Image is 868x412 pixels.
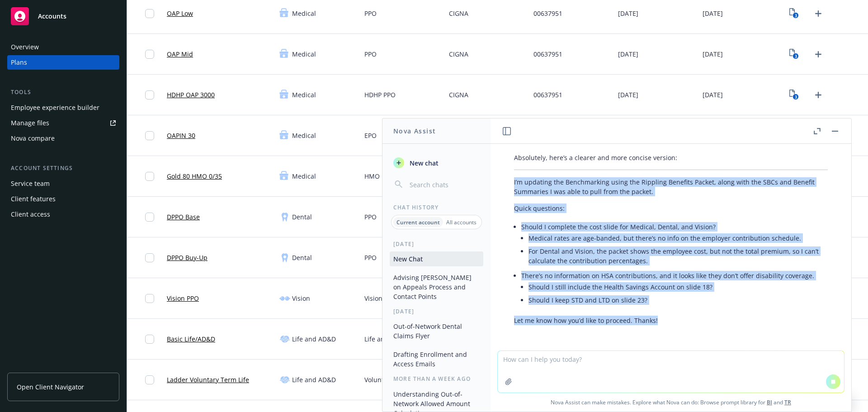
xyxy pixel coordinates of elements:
[382,240,491,248] div: [DATE]
[145,90,154,99] input: Toggle Row Selected
[292,171,316,181] span: Medical
[396,218,440,226] p: Current account
[167,9,193,18] a: OAP Low
[145,50,154,59] input: Toggle Row Selected
[795,53,797,59] text: 3
[167,171,222,181] a: Gold 80 HMO 0/35
[7,176,119,191] a: Service team
[390,270,483,304] button: Advising [PERSON_NAME] on Appeals Process and Contact Points
[145,213,154,222] input: Toggle Row Selected
[514,177,828,196] p: I’m updating the Benchmarking using the Rippling Benefits Packet, along with the SBCs and Benefit...
[364,90,396,99] span: HDHP PPO
[514,316,828,325] p: Let me know how you’d like to proceed. Thanks!
[533,49,562,59] span: 00637951
[292,212,312,222] span: Dental
[364,49,377,59] span: PPO
[528,245,828,267] li: For Dental and Vision, the packet shows the employee cost, but not the total premium, so I can’t ...
[292,49,316,59] span: Medical
[11,116,49,130] div: Manage files
[292,334,336,344] span: Life and AD&D
[167,131,195,140] a: OAPIN 30
[11,40,39,54] div: Overview
[7,88,119,97] div: Tools
[7,40,119,54] a: Overview
[390,347,483,371] button: Drafting Enrollment and Access Emails
[514,204,828,213] p: Quick questions:
[364,131,377,140] span: EPO
[533,9,562,18] span: 00637951
[390,251,483,266] button: New Chat
[167,90,215,99] a: HDHP OAP 3000
[364,334,408,344] span: Life and AD&D
[7,100,119,115] a: Employee experience builder
[618,90,638,99] span: [DATE]
[292,90,316,99] span: Medical
[292,294,310,303] span: Vision
[7,164,119,173] div: Account settings
[364,212,377,222] span: PPO
[7,192,119,206] a: Client features
[703,9,723,18] span: [DATE]
[292,9,316,18] span: Medical
[382,308,491,315] div: [DATE]
[17,382,84,392] span: Open Client Navigator
[528,280,828,294] li: Should I still include the Health Savings Account on slide 18?
[449,49,468,59] span: CIGNA
[145,294,154,303] input: Toggle Row Selected
[811,47,826,62] a: Upload Plan Documents
[521,222,828,232] p: Should I complete the cost slide for Medical, Dental, and Vision?
[364,375,439,384] span: Voluntary Life and AD&D
[449,90,468,99] span: CIGNA
[787,6,802,21] a: View Plan Documents
[145,335,154,344] input: Toggle Row Selected
[292,131,316,140] span: Medical
[449,9,468,18] span: CIGNA
[618,49,638,59] span: [DATE]
[446,218,476,226] p: All accounts
[11,207,50,222] div: Client access
[767,398,772,406] a: BI
[521,271,828,280] p: There’s no information on HSA contributions, and it looks like they don’t offer disability coverage.
[292,253,312,262] span: Dental
[528,294,828,307] li: Should I keep STD and LTD on slide 23?
[528,232,828,245] li: Medical rates are age-banded, but there’s no info on the employer contribution schedule.
[364,9,377,18] span: PPO
[703,49,723,59] span: [DATE]
[292,375,336,384] span: Life and AD&D
[145,9,154,18] input: Toggle Row Selected
[382,375,491,383] div: More than a week ago
[494,393,848,412] span: Nova Assist can make mistakes. Explore what Nova can do: Browse prompt library for and
[514,153,828,162] p: Absolutely, here’s a clearer and more concise version:
[145,375,154,384] input: Toggle Row Selected
[167,253,208,262] a: DPPO Buy-Up
[145,131,154,140] input: Toggle Row Selected
[811,6,826,21] a: Upload Plan Documents
[11,100,99,115] div: Employee experience builder
[11,192,56,206] div: Client features
[167,212,200,222] a: DPPO Base
[145,253,154,262] input: Toggle Row Selected
[7,55,119,70] a: Plans
[533,90,562,99] span: 00637951
[38,13,66,20] span: Accounts
[618,9,638,18] span: [DATE]
[7,131,119,146] a: Nova compare
[167,294,199,303] a: Vision PPO
[787,47,802,62] a: View Plan Documents
[390,319,483,343] button: Out-of-Network Dental Claims Flyer
[11,131,55,146] div: Nova compare
[408,178,480,191] input: Search chats
[7,4,119,29] a: Accounts
[382,204,491,211] div: Chat History
[364,294,382,303] span: Vision
[364,171,380,181] span: HMO
[7,207,119,222] a: Client access
[393,126,436,136] h1: Nova Assist
[167,334,215,344] a: Basic Life/AD&D
[784,398,791,406] a: TR
[364,253,377,262] span: PPO
[811,88,826,102] a: Upload Plan Documents
[408,158,439,168] span: New chat
[787,88,802,102] a: View Plan Documents
[11,176,50,191] div: Service team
